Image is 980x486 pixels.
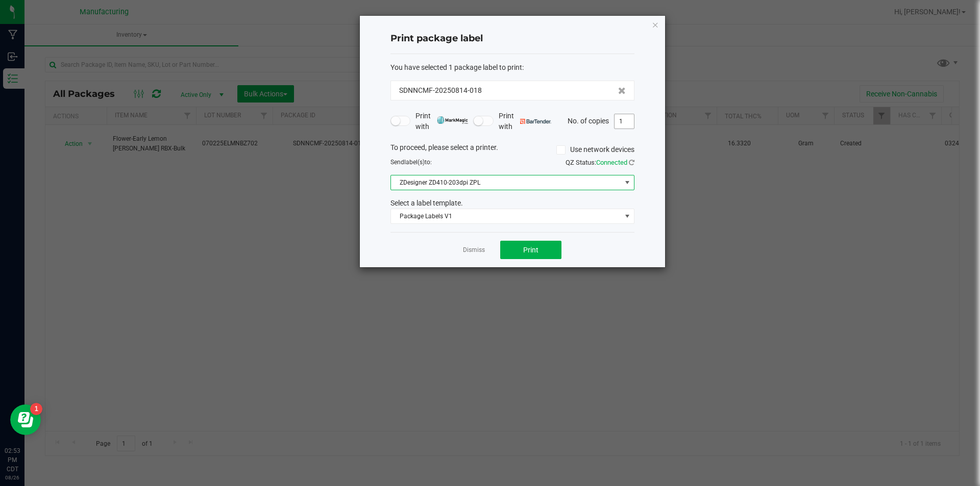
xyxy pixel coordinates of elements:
[566,159,634,166] span: QZ Status:
[390,63,522,71] span: You have selected 1 package label to print
[383,142,642,158] div: To proceed, please select a printer.
[390,159,432,166] span: Send to:
[463,246,485,254] a: Dismiss
[399,85,482,96] span: SDNNCMF-20250814-018
[391,209,621,223] span: Package Labels V1
[404,159,425,166] span: label(s)
[390,62,634,73] div: :
[499,111,551,132] span: Print with
[568,116,609,124] span: No. of copies
[383,198,642,209] div: Select a label template.
[596,159,627,166] span: Connected
[437,116,468,124] img: mark_magic_cybra.png
[30,403,42,415] iframe: Resource center unread badge
[10,404,41,435] iframe: Resource center
[391,175,621,190] span: ZDesigner ZD410-203dpi ZPL
[500,241,561,259] button: Print
[556,144,634,155] label: Use network devices
[520,119,551,124] img: bartender.png
[390,32,634,45] h4: Print package label
[415,111,468,132] span: Print with
[523,246,538,254] span: Print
